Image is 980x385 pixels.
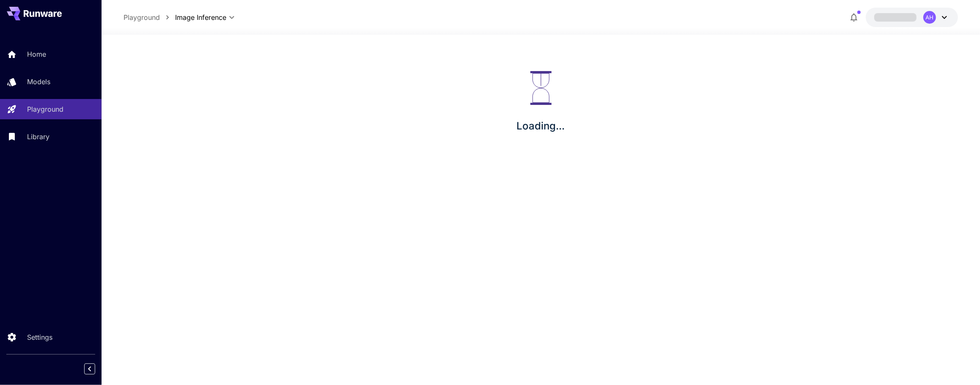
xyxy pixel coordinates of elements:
[866,8,958,27] button: AH
[517,118,565,134] p: Loading...
[27,77,50,87] p: Models
[124,12,175,22] nav: breadcrumb
[91,361,102,377] div: Collapse sidebar
[27,49,46,59] p: Home
[27,104,63,114] p: Playground
[27,132,49,142] p: Library
[124,12,160,22] a: Playground
[27,332,52,342] p: Settings
[923,11,936,24] div: AH
[84,363,95,374] button: Collapse sidebar
[175,12,226,22] span: Image Inference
